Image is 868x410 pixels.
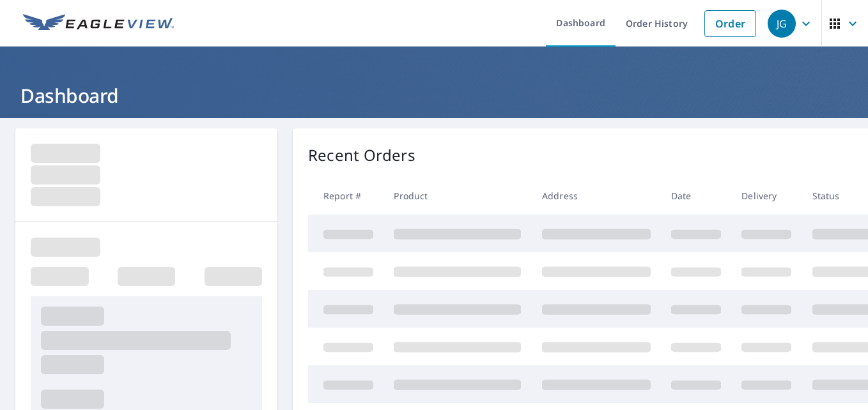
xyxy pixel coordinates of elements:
th: Date [661,177,731,215]
th: Report # [308,177,384,215]
div: JG [768,10,796,38]
th: Address [532,177,661,215]
img: EV Logo [23,14,174,33]
th: Delivery [731,177,802,215]
a: Order [704,10,756,37]
h1: Dashboard [15,82,853,109]
p: Recent Orders [308,144,415,167]
th: Product [384,177,531,215]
